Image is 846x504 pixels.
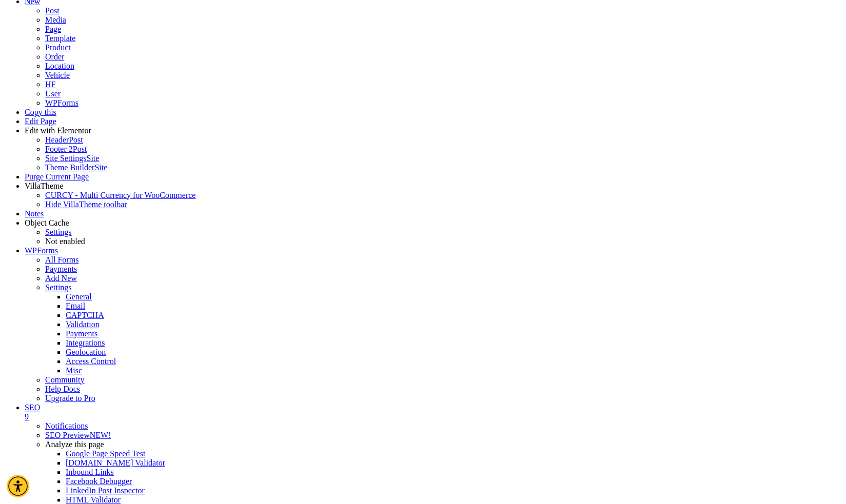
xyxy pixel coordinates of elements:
a: SEO Preview [45,431,111,439]
span: Post [73,145,87,153]
a: Email [66,301,85,310]
a: Edit Page [25,117,56,126]
span: Theme Builder [45,163,94,172]
a: CURCY - Multi Currency for WooCommerce [45,191,195,199]
a: Help Docs [45,385,80,393]
a: Community [45,375,84,384]
a: Settings [45,228,72,236]
a: Order [45,52,64,61]
a: Access Control [66,357,116,366]
span: Header [45,135,69,144]
a: General [66,292,92,301]
a: Misc [66,366,82,375]
ul: New [25,6,842,108]
a: Upgrade to Pro [45,394,95,402]
a: Page [45,25,61,33]
a: HTML Validator [66,495,121,504]
a: [DOMAIN_NAME] Validator [66,458,165,467]
div: Status: Not enabled [45,237,842,246]
a: HF [45,80,55,89]
span: Footer 2 [45,145,73,153]
span: NEW! [90,431,111,439]
div: VillaTheme [25,182,842,191]
div: Accessibility Menu [7,475,29,497]
a: Media [45,15,66,24]
a: Settings [45,283,72,292]
a: Template [45,34,75,43]
span: SEO [25,403,40,412]
a: HeaderPost [45,135,83,144]
div: 9 [25,412,842,421]
a: Geolocation [66,348,106,356]
a: Payments [66,329,97,338]
a: Theme BuilderSite [45,163,107,172]
a: Post [45,6,60,15]
a: Google Page Speed Test [66,449,145,458]
a: Validation [66,320,100,329]
a: Footer 2Post [45,145,87,153]
span: Site Settings [45,154,86,163]
span: Post [69,135,83,144]
span: Site [86,154,99,163]
a: Add New [45,274,77,283]
a: User [45,89,61,98]
a: Inbound Links [66,468,114,476]
span: Site [94,163,107,172]
a: Payments [45,265,77,273]
a: Facebook Debugger [66,477,132,486]
a: Site SettingsSite [45,154,99,163]
a: WPForms [25,246,58,255]
a: All Forms [45,255,78,264]
div: Object Cache [25,218,842,228]
a: Product [45,43,71,52]
a: Vehicle [45,71,70,79]
span: Hide VillaTheme toolbar [45,200,127,209]
span: Edit with Elementor [25,126,91,135]
a: Integrations [66,338,105,347]
a: LinkedIn Post Inspector [66,486,145,495]
a: Purge Current Page [25,172,89,181]
a: Notes [25,209,44,218]
a: Notifications [45,421,88,430]
div: Analyze this page [45,440,842,449]
a: WPForms [45,98,78,107]
a: CAPTCHA [66,311,104,319]
a: Copy this [25,108,56,116]
a: Location [45,62,74,70]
